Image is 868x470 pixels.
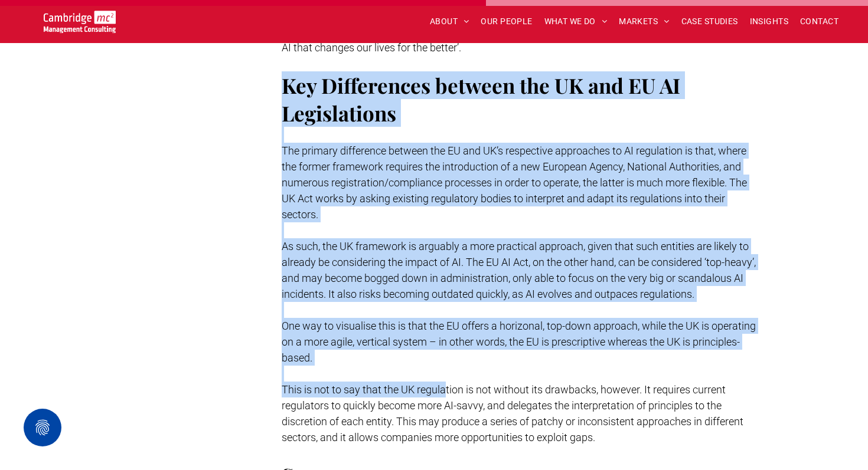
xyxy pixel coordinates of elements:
a: WHAT WE DO [539,12,614,31]
span: The primary difference between the EU and UK’s respective approaches to AI regulation is that, wh... [282,144,747,221]
span: One way to visualise this is that the EU offers a horizonal, top-down approach, while the UK is o... [282,320,756,364]
span: In following these values, the UK hopes to fulfil their goal ‘to make the UK a great place to bui... [282,25,753,54]
span: This is not to say that the UK regulation is not without its drawbacks, however. It requires curr... [282,383,743,443]
a: INSIGHTS [744,12,794,31]
a: CONTACT [794,12,844,31]
a: OUR PEOPLE [475,12,538,31]
span: Key Differences between the UK and EU AI Legislations [282,71,680,127]
img: Go to Homepage [44,11,116,33]
a: MARKETS [613,12,675,31]
span: As such, the UK framework is arguably a more practical approach, given that such entities are lik... [282,240,756,300]
a: Your Business Transformed | Cambridge Management Consulting [44,12,116,25]
a: ABOUT [424,12,475,31]
a: CASE STUDIES [676,12,744,31]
